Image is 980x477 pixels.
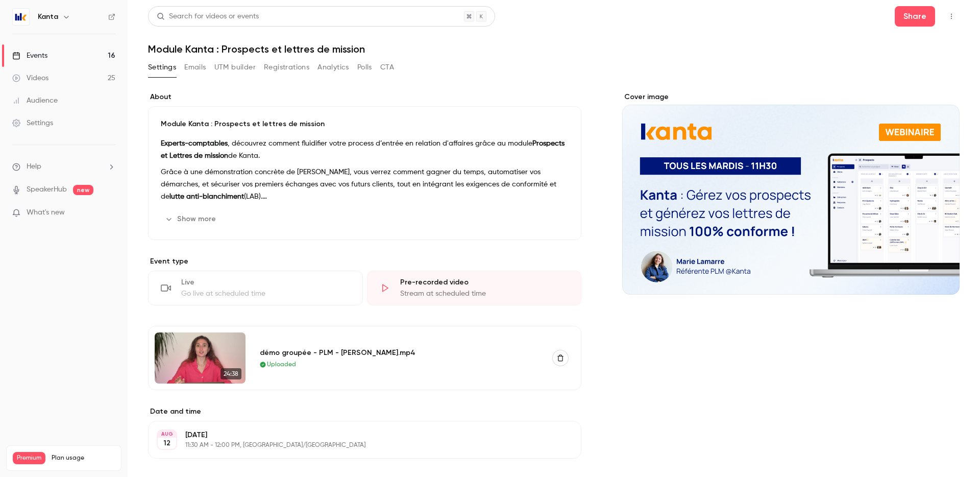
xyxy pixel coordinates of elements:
[157,11,259,22] div: Search for videos or events
[52,454,115,462] span: Plan usage
[161,211,222,227] button: Show more
[380,59,394,76] button: CTA
[148,59,176,76] button: Settings
[148,271,363,305] div: LiveGo live at scheduled time
[12,96,58,106] div: Audience
[163,438,170,448] p: 12
[895,6,935,27] button: Share
[27,184,67,195] a: SpeakerHub
[220,368,241,379] span: 24:38
[12,73,48,83] div: Videos
[267,360,296,369] span: Uploaded
[317,59,349,76] button: Analytics
[181,277,350,288] div: Live
[148,92,581,102] label: About
[357,59,372,76] button: Polls
[13,452,45,464] span: Premium
[214,59,256,76] button: UTM builder
[161,137,569,162] p: , découvrez comment fluidifier votre process d’entrée en relation d'affaires grâce au module de K...
[181,289,350,299] div: Go live at scheduled time
[73,185,93,195] span: new
[38,12,58,22] h6: Kanta
[264,59,309,76] button: Registrations
[12,161,115,172] li: help-dropdown-opener
[400,289,569,299] div: Stream at scheduled time
[260,347,541,358] div: démo groupée - PLM - [PERSON_NAME].mp4
[103,208,115,218] iframe: Noticeable Trigger
[13,9,29,25] img: Kanta
[12,51,47,61] div: Events
[12,118,53,128] div: Settings
[367,271,582,305] div: Pre-recorded videoStream at scheduled time
[185,441,527,449] p: 11:30 AM - 12:00 PM, [GEOGRAPHIC_DATA]/[GEOGRAPHIC_DATA]
[27,161,41,172] span: Help
[161,166,569,203] p: Grâce à une démonstration concrète de [PERSON_NAME], vous verrez comment gagner du temps, automat...
[148,256,581,267] p: Event type
[622,92,960,102] label: Cover image
[161,119,569,129] p: Module Kanta : Prospects et lettres de mission
[622,92,960,295] section: Cover image
[161,140,228,147] strong: Experts-comptables
[158,431,176,438] div: AUG
[148,407,581,417] label: Date and time
[400,277,569,288] div: Pre-recorded video
[185,430,527,440] p: [DATE]
[148,43,960,55] h1: Module Kanta : Prospects et lettres de mission
[169,193,244,200] strong: lutte anti-blanchiment
[27,207,65,218] span: What's new
[184,59,206,76] button: Emails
